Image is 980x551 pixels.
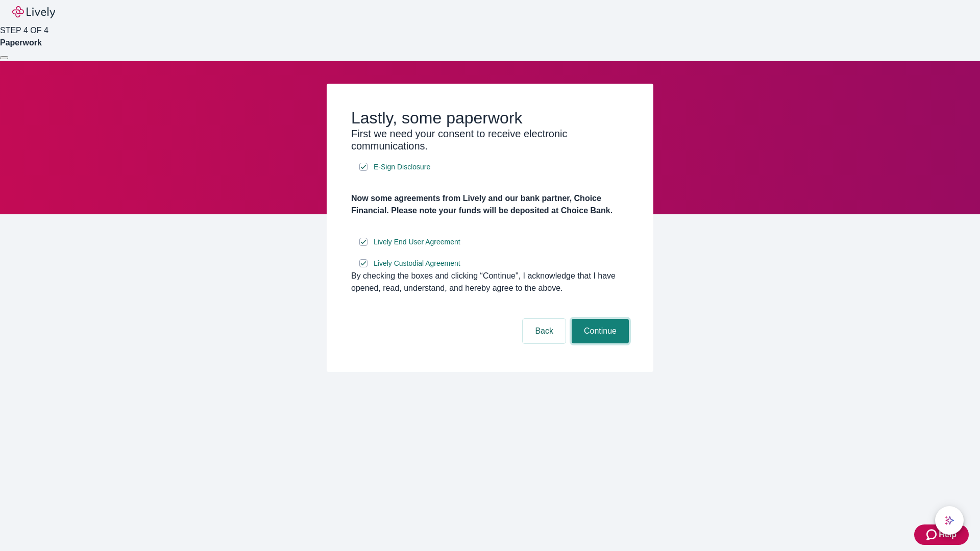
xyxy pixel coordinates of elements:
[572,319,629,343] button: Continue
[12,6,55,18] img: Lively
[374,258,460,269] span: Lively Custodial Agreement
[372,161,432,173] a: e-sign disclosure document
[523,319,566,343] button: Back
[926,529,939,541] svg: Zendesk support icon
[939,529,957,541] span: Help
[944,515,954,525] svg: Lively AI Assistant
[351,108,629,128] h2: Lastly, some paperwork
[372,257,462,270] a: e-sign disclosure document
[351,128,629,152] h3: First we need your consent to receive electronic communications.
[351,270,629,294] div: By checking the boxes and clicking “Continue", I acknowledge that I have opened, read, understand...
[351,192,629,217] h4: Now some agreements from Lively and our bank partner, Choice Financial. Please note your funds wi...
[374,162,430,172] span: E-Sign Disclosure
[374,237,460,247] span: Lively End User Agreement
[372,236,462,248] a: e-sign disclosure document
[935,506,964,535] button: chat
[914,524,969,545] button: Zendesk support iconHelp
